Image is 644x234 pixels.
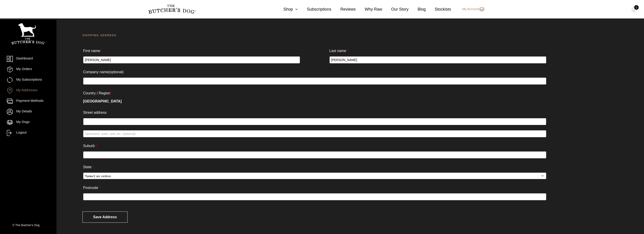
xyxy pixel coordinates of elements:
[83,99,122,103] strong: [GEOGRAPHIC_DATA]
[83,47,102,55] label: First name
[632,7,637,13] img: TBD_Cart-Empty.png
[109,70,124,74] span: (optional)
[634,5,639,10] div: 0
[7,77,50,83] a: My Subscriptions
[298,6,331,12] a: Subscriptions
[409,6,426,12] a: Blog
[274,6,298,12] a: Shop
[7,130,50,136] a: Logout
[7,88,50,94] a: My Addresses
[83,118,546,125] input: House number and street name
[83,90,112,97] label: Country / Region
[82,33,547,47] h3: Shipping address
[83,109,109,116] label: Street address
[82,211,128,223] button: Save address
[11,23,45,45] img: TBD_Portrait_Logo_White.png
[458,7,485,12] a: My Account
[83,164,94,171] label: State
[83,184,100,191] label: Postcode
[83,130,546,137] input: Apartment, suite, unit, etc. (optional)
[7,119,50,125] a: My Dogs
[329,47,348,55] label: Last name
[426,6,451,12] a: Stockists
[83,142,97,150] label: Suburb
[7,98,50,104] a: Payment Methods
[331,6,356,12] a: Reviews
[382,6,409,12] a: Our Story
[7,56,50,62] a: Dashboard
[7,109,50,115] a: My Details
[7,66,50,73] a: My Orders
[83,68,124,76] label: Company name
[356,6,382,12] a: Why Raw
